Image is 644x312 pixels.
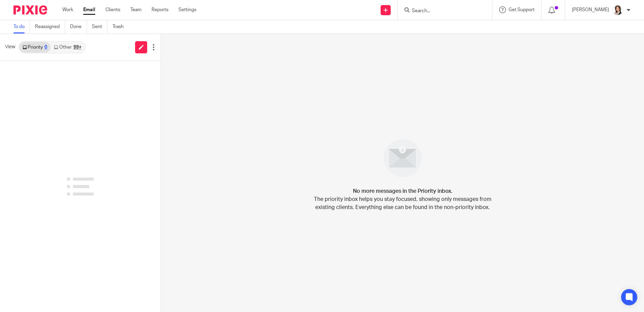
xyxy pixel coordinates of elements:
[105,6,120,13] a: Clients
[35,20,65,33] a: Reassigned
[130,6,141,13] a: Team
[379,135,426,182] img: image
[44,45,47,50] div: 0
[313,195,492,211] p: The priority inbox helps you stay focused, showing only messages from existing clients. Everythin...
[73,45,82,50] div: 99+
[612,5,623,16] img: BW%20Website%203%20-%20square.jpg
[83,6,95,13] a: Email
[19,42,51,53] a: Priority0
[411,8,472,14] input: Search
[353,187,452,195] h4: No more messages in the Priority inbox.
[13,20,30,33] a: To do
[572,6,609,13] p: [PERSON_NAME]
[509,7,535,12] span: Get Support
[51,42,85,53] a: Other99+
[179,6,196,13] a: Settings
[13,5,47,15] img: Pixie
[112,20,129,33] a: Trash
[70,20,87,33] a: Done
[62,6,73,13] a: Work
[152,6,168,13] a: Reports
[92,20,107,33] a: Sent
[5,44,15,51] span: View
